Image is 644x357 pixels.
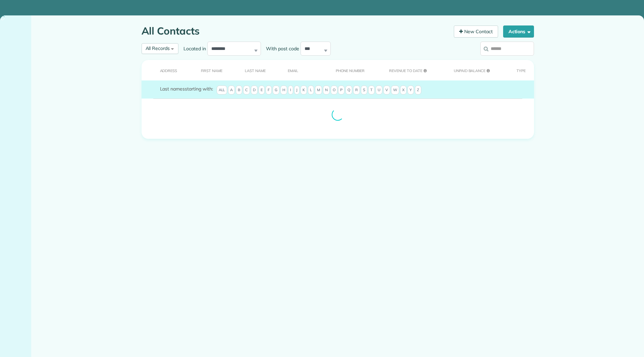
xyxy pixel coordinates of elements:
span: E [259,85,265,95]
span: U [376,85,382,95]
span: All Records [146,45,170,51]
span: W [391,85,399,95]
span: V [383,85,390,95]
th: Type [506,60,534,80]
span: F [266,85,272,95]
span: Last names [160,86,185,92]
label: starting with: [160,85,213,92]
span: Q [345,85,352,95]
span: M [315,85,322,95]
span: D [251,85,258,95]
th: Address [142,60,191,80]
span: K [301,85,307,95]
span: O [331,85,337,95]
span: X [400,85,407,95]
h1: All Contacts [142,25,449,37]
span: P [338,85,344,95]
span: A [228,85,235,95]
th: Unpaid Balance [443,60,506,80]
span: All [217,85,227,95]
span: T [368,85,375,95]
th: Email [277,60,326,80]
span: H [280,85,287,95]
button: Actions [503,25,534,38]
span: S [361,85,367,95]
span: Y [408,85,414,95]
span: L [308,85,314,95]
th: Revenue to Date [379,60,443,80]
label: With post code [261,45,301,52]
span: I [288,85,293,95]
span: C [243,85,250,95]
a: New Contact [454,25,498,38]
label: Located in [178,45,207,52]
th: Phone number [325,60,379,80]
span: G [273,85,279,95]
span: J [294,85,300,95]
span: R [353,85,360,95]
th: First Name [191,60,234,80]
span: N [323,85,330,95]
th: Last Name [234,60,277,80]
span: Z [415,85,421,95]
span: B [236,85,242,95]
